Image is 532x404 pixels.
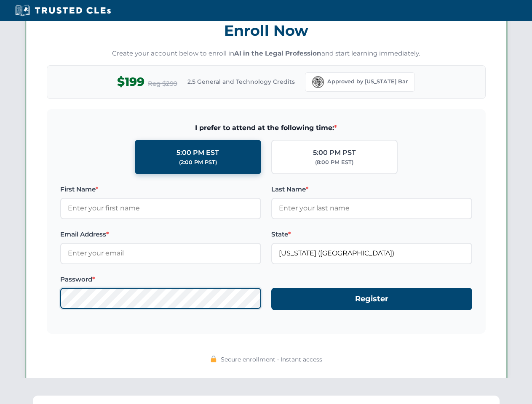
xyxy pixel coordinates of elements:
[176,147,219,158] div: 5:00 PM EST
[148,79,177,89] span: Reg $299
[313,147,356,158] div: 5:00 PM PST
[271,288,472,310] button: Register
[271,229,472,239] label: State
[60,229,261,239] label: Email Address
[47,17,486,44] h3: Enroll Now
[327,77,408,86] span: Approved by [US_STATE] Bar
[179,158,217,167] div: (2:00 PM PST)
[60,198,261,219] input: Enter your first name
[47,49,486,58] p: Create your account below to enroll in and start learning immediately.
[221,355,322,364] span: Secure enrollment • Instant access
[271,184,472,194] label: Last Name
[271,198,472,219] input: Enter your last name
[117,72,144,91] span: $199
[234,49,321,57] strong: AI in the Legal Profession
[312,76,324,88] img: Florida Bar
[60,243,261,264] input: Enter your email
[187,77,295,86] span: 2.5 General and Technology Credits
[315,158,353,167] div: (8:00 PM EST)
[13,4,113,17] img: Trusted CLEs
[60,274,261,284] label: Password
[210,356,217,362] img: 🔒
[60,122,472,133] span: I prefer to attend at the following time:
[271,243,472,264] input: Florida (FL)
[60,184,261,194] label: First Name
